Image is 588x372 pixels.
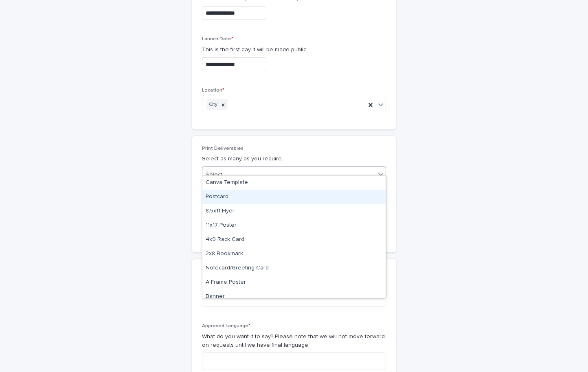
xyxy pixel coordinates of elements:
div: 4x9 Rack Card [202,233,386,247]
span: Approved Language [202,324,250,328]
span: Location [202,88,224,93]
div: A Frame Poster [202,276,386,290]
div: Postcard [202,190,386,204]
div: 2x8 Bookmark [202,247,386,261]
p: Select as many as you require. [202,155,386,163]
p: What do you want it to say? Please note that we will not move forward on requests until we have f... [202,333,386,350]
div: City [206,99,219,110]
div: Banner [202,290,386,304]
div: 8.5x11 Flyer [202,204,386,219]
div: Notecard/Greeting Card [202,261,386,276]
p: This is the first day it will be made public. [202,46,386,54]
span: Print Deliverables [202,146,244,151]
div: 11x17 Poster [202,219,386,233]
div: Canva Template [202,176,386,190]
span: Launch Date [202,37,233,42]
div: Select... [206,171,226,179]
